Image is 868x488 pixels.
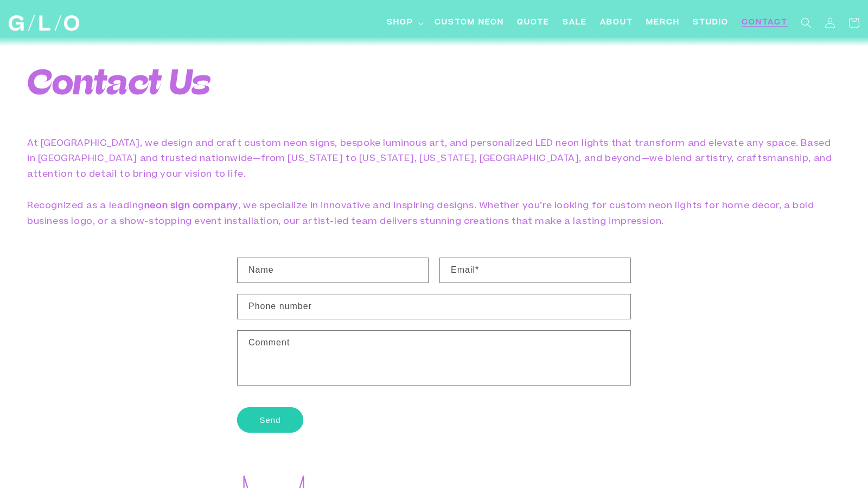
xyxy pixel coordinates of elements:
[563,17,587,29] span: SALE
[646,17,680,29] span: Merch
[742,17,788,29] span: Contact
[593,11,640,35] a: About
[9,15,79,31] img: GLO Studio
[435,17,504,29] span: Custom Neon
[428,11,510,35] a: Custom Neon
[238,258,428,282] input: Name
[510,11,556,35] a: Quote
[238,294,630,319] input: Phone number
[600,17,633,29] span: About
[735,11,794,35] a: Contact
[387,17,413,29] span: Shop
[640,11,686,35] a: Merch
[5,11,84,35] a: GLO Studio
[794,11,818,35] summary: Search
[440,258,630,282] input: Email
[144,202,238,210] a: neon sign company
[237,407,303,433] button: Send
[686,11,735,35] a: Studio
[814,436,868,488] iframe: Chat Widget
[380,11,428,35] summary: Shop
[556,11,593,35] a: SALE
[517,17,550,29] span: Quote
[693,17,729,29] span: Studio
